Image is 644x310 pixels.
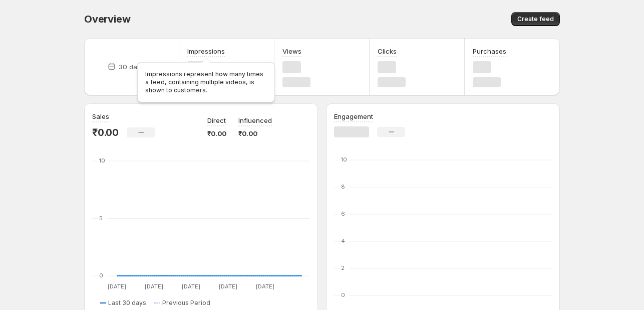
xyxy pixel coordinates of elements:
text: 10 [341,156,347,163]
p: ₹0.00 [238,128,272,138]
h3: Clicks [378,46,397,56]
h3: Purchases [473,46,506,56]
text: [DATE] [219,283,237,290]
text: 0 [341,291,345,298]
span: Overview [84,13,130,25]
text: 8 [341,183,345,190]
span: Last 30 days [108,299,146,307]
h3: Views [282,46,301,56]
text: 4 [341,237,345,244]
text: [DATE] [145,283,163,290]
h3: Engagement [334,111,373,121]
text: 10 [99,157,105,164]
p: Influenced [238,115,272,125]
p: ₹0.00 [207,128,226,138]
text: [DATE] [182,283,200,290]
text: 2 [341,264,345,271]
text: [DATE] [256,283,274,290]
text: 6 [341,210,345,217]
button: Create feed [511,12,560,26]
p: ₹0.00 [92,126,119,138]
p: 30 days [119,62,144,72]
span: Create feed [517,15,554,23]
text: 0 [99,272,103,279]
h3: Sales [92,111,109,121]
h3: Impressions [187,46,225,56]
text: 5 [99,215,103,222]
text: [DATE] [108,283,126,290]
p: Direct [207,115,226,125]
span: Previous Period [162,299,210,307]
